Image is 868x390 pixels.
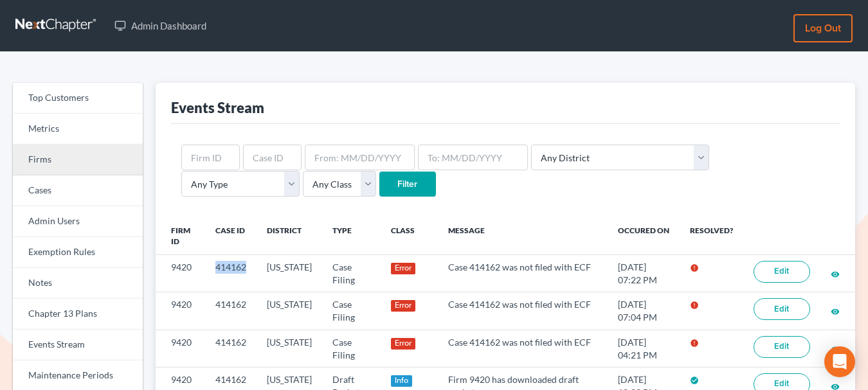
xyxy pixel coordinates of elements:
[391,338,416,350] div: Error
[243,145,302,170] input: Case ID
[205,292,257,330] td: 414162
[690,301,699,310] i: error
[156,292,206,330] td: 9420
[438,330,607,367] td: Case 414162 was not filed with ECF
[438,255,607,292] td: Case 414162 was not filed with ECF
[181,145,240,170] input: Firm ID
[391,300,416,312] div: Error
[13,83,143,114] a: Top Customers
[754,336,810,358] a: Edit
[13,330,143,360] a: Events Stream
[205,255,257,292] td: 414162
[831,343,840,354] a: visibility
[322,218,381,255] th: Type
[831,345,840,354] i: visibility
[831,268,840,279] a: visibility
[608,330,680,367] td: [DATE] 04:21 PM
[156,255,206,292] td: 9420
[108,14,213,37] a: Admin Dashboard
[690,339,699,348] i: error
[171,98,264,117] div: Events Stream
[608,218,680,255] th: Occured On
[13,206,143,237] a: Admin Users
[13,299,143,330] a: Chapter 13 Plans
[754,261,810,283] a: Edit
[322,292,381,330] td: Case Filing
[13,237,143,268] a: Exemption Rules
[438,292,607,330] td: Case 414162 was not filed with ECF
[305,145,415,170] input: From: MM/DD/YYYY
[680,218,743,255] th: Resolved?
[831,270,840,279] i: visibility
[418,145,528,170] input: To: MM/DD/YYYY
[13,268,143,299] a: Notes
[205,218,257,255] th: Case ID
[754,298,810,320] a: Edit
[391,375,413,387] div: Info
[156,330,206,367] td: 9420
[257,255,322,292] td: [US_STATE]
[831,305,840,316] a: visibility
[13,175,143,206] a: Cases
[608,292,680,330] td: [DATE] 07:04 PM
[13,145,143,175] a: Firms
[205,330,257,367] td: 414162
[608,255,680,292] td: [DATE] 07:22 PM
[438,218,607,255] th: Message
[381,218,439,255] th: Class
[13,114,143,145] a: Metrics
[257,292,322,330] td: [US_STATE]
[379,172,436,197] input: Filter
[257,330,322,367] td: [US_STATE]
[156,218,206,255] th: Firm ID
[690,263,699,272] i: error
[824,346,855,377] div: Open Intercom Messenger
[793,14,853,42] a: Log out
[322,330,381,367] td: Case Filing
[690,376,699,385] i: check_circle
[831,307,840,316] i: visibility
[322,255,381,292] td: Case Filing
[391,263,416,274] div: Error
[257,218,322,255] th: District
